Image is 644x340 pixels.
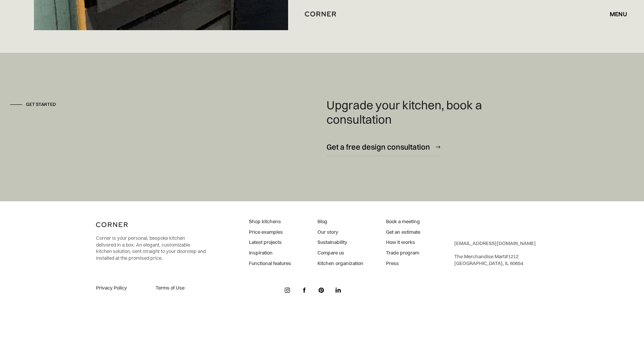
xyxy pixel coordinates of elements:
a: Press [386,260,420,267]
a: Our story [317,229,363,236]
a: Get a free design consultation [327,138,440,156]
a: [EMAIL_ADDRESS][DOMAIN_NAME] [454,240,536,246]
p: Corner is your personal, bespoke kitchen delivered in a box. An elegant, customizable kitchen sol... [96,235,206,261]
div: menu [602,8,627,20]
a: Price examples [249,229,291,236]
a: Privacy Policy [96,285,147,291]
a: Terms of Use [156,285,206,291]
a: Kitchen organization [317,260,363,267]
a: Get an estimate [386,229,420,236]
a: How it works [386,239,420,246]
h4: Upgrade your kitchen, book a consultation [327,98,535,127]
div: Get started [26,101,56,108]
a: Book a meeting [386,218,420,225]
div: menu [610,11,627,17]
a: Compare us [317,250,363,256]
a: Latest projects [249,239,291,246]
a: Inspiration [249,250,291,256]
a: Functional features [249,260,291,267]
a: Shop kitchens [249,218,291,225]
div: ‍ The Merchandise Mart #1212 ‍ [GEOGRAPHIC_DATA], IL 60654 [454,240,536,266]
a: Trade program [386,250,420,256]
a: home [296,9,347,19]
div: Get a free design consultation [327,142,430,152]
a: Blog [317,218,363,225]
a: Sustainability [317,239,363,246]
